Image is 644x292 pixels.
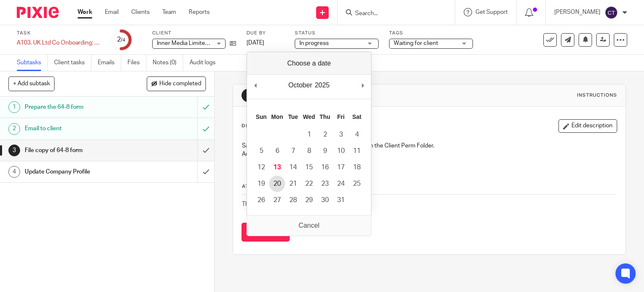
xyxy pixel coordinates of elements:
[317,176,333,192] button: 23
[295,30,379,37] label: Status
[301,126,317,143] button: 1
[8,76,55,91] button: + Add subtask
[105,8,119,16] a: Email
[317,126,333,143] button: 2
[354,10,430,18] input: Search
[153,55,183,71] a: Notes (0)
[253,159,269,176] button: 12
[333,159,349,176] button: 17
[285,143,301,159] button: 7
[333,143,349,159] button: 10
[349,143,365,159] button: 11
[242,201,343,207] span: There are no files attached to this task.
[319,113,330,120] abbr: Thursday
[8,166,20,178] div: 4
[285,159,301,176] button: 14
[251,79,260,92] button: Previous Month
[389,30,473,37] label: Tags
[241,123,279,129] p: Description
[554,8,600,16] p: [PERSON_NAME]
[269,143,285,159] button: 6
[475,9,508,15] span: Get Support
[25,122,134,135] h1: Email to client
[349,176,365,192] button: 25
[8,145,20,156] div: 3
[159,81,201,87] span: Hide completed
[333,176,349,192] button: 24
[349,126,365,143] button: 4
[394,40,438,46] span: Waiting for client
[189,8,210,16] a: Reports
[256,113,267,120] abbr: Sunday
[337,113,345,120] abbr: Friday
[131,8,150,16] a: Clients
[127,55,146,71] a: Files
[317,192,333,208] button: 30
[301,176,317,192] button: 22
[349,159,365,176] button: 18
[121,38,125,42] small: /4
[247,40,264,46] span: [DATE]
[287,79,314,92] div: October
[25,101,134,113] h1: Prepare the 64-8 form
[117,35,125,45] div: 2
[54,55,91,71] a: Client tasks
[358,79,367,92] button: Next Month
[301,143,317,159] button: 8
[8,123,20,135] div: 2
[333,126,349,143] button: 3
[317,143,333,159] button: 9
[285,176,301,192] button: 21
[8,101,20,113] div: 1
[241,223,290,242] button: Attach new file
[253,192,269,208] button: 26
[17,55,48,71] a: Subtasks
[269,192,285,208] button: 27
[299,40,329,46] span: In progress
[269,176,285,192] button: 20
[162,8,176,16] a: Team
[333,192,349,208] button: 31
[190,55,222,71] a: Audit logs
[147,76,206,91] button: Hide completed
[288,113,298,120] abbr: Tuesday
[558,119,617,133] button: Edit description
[352,113,361,120] abbr: Saturday
[25,166,134,178] h1: Update Company Profile
[25,144,134,157] h1: File copy of 64-8 form
[17,30,101,37] label: Task
[253,176,269,192] button: 19
[577,92,617,99] div: Instructions
[269,159,285,176] button: 13
[303,113,315,120] abbr: Wednesday
[314,79,331,92] div: 2025
[17,39,101,47] div: A103. UK Ltd Co Onboarding: HMRC Authorisation
[301,159,317,176] button: 15
[317,159,333,176] button: 16
[605,6,618,19] img: svg%3E
[242,184,282,189] span: Attachments
[301,192,317,208] button: 29
[242,142,617,150] p: Save the scanned copy received from the client in the Client Perm Folder.
[17,7,59,18] img: Pixie
[253,143,269,159] button: 5
[152,30,236,37] label: Client
[157,40,238,46] span: Inner Media Limited - GUK2487
[285,192,301,208] button: 28
[271,113,283,120] abbr: Monday
[247,30,284,37] label: Due by
[242,150,617,158] p: Authorisation can take up to 16 weeks.
[241,89,255,102] div: 3
[98,55,121,71] a: Emails
[78,8,92,16] a: Work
